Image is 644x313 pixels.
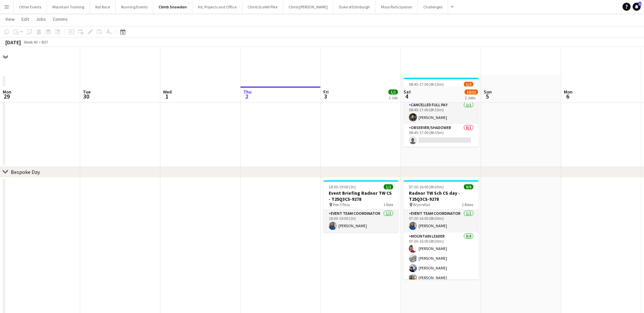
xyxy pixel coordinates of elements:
[242,0,283,13] button: Climb Scafell Pike
[50,15,70,23] a: Comms
[462,202,473,207] span: 2 Roles
[404,180,479,279] app-job-card: 07:30-16:00 (8h30m)9/9Radnor TW Sch CS day - T25Q3CS-9278 Brynrefail2 RolesEvent Team Coordinator...
[323,89,329,95] span: Fri
[5,39,21,46] div: [DATE]
[116,0,153,13] button: Running Events
[83,89,91,95] span: Tue
[42,40,48,45] div: BST
[323,210,398,233] app-card-role: Event Team Coordinator1/118:00-19:00 (1h)[PERSON_NAME]
[404,78,479,147] app-job-card: 08:45-17:00 (8h15m)1/2Open CS day - T25Q3CS-9078 Llanberis2 RolesCancelled full pay1/108:45-17:00...
[5,16,15,22] span: View
[483,92,492,100] span: 5
[90,0,116,13] button: Rat Race
[409,82,444,87] span: 08:45-17:00 (8h15m)
[14,0,47,13] button: Other Events
[36,16,46,22] span: Jobs
[2,92,11,100] span: 29
[329,184,356,189] span: 18:00-19:00 (1h)
[376,0,418,13] button: Mass Participation
[413,202,430,207] span: Brynrefail
[404,210,479,233] app-card-role: Event Team Coordinator1/107:30-16:00 (8h30m)[PERSON_NAME]
[333,202,350,207] span: Pen Y Pass
[384,184,393,189] span: 1/1
[563,92,573,100] span: 6
[465,95,478,100] div: 2 Jobs
[638,2,641,6] span: 1
[11,169,40,175] div: Bespoke Day
[283,0,333,13] button: Climb [PERSON_NAME]
[21,16,29,22] span: Edit
[153,0,193,13] button: Climb Snowdon
[3,89,11,95] span: Mon
[409,184,444,189] span: 07:30-16:00 (8h30m)
[22,40,39,45] span: Week 40
[53,16,68,22] span: Comms
[404,190,479,202] h3: Radnor TW Sch CS day - T25Q3CS-9278
[404,101,479,124] app-card-role: Cancelled full pay1/108:45-17:00 (8h15m)[PERSON_NAME]
[633,3,641,11] a: 1
[243,89,252,95] span: Thu
[33,15,49,23] a: Jobs
[19,15,32,23] a: Edit
[389,95,397,100] div: 1 Job
[162,92,172,100] span: 1
[464,184,473,189] span: 9/9
[242,92,252,100] span: 2
[163,89,172,95] span: Wed
[464,82,473,87] span: 1/2
[484,89,492,95] span: Sun
[323,190,398,202] h3: Event Briefing Radnor TW CS - T25Q3CS-9278
[3,15,17,23] a: View
[388,89,398,95] span: 1/1
[404,124,479,147] app-card-role: Observer/Shadower0/108:45-17:00 (8h15m)
[418,0,448,13] button: Challenges
[564,89,573,95] span: Mon
[465,89,478,95] span: 10/11
[322,92,329,100] span: 3
[333,0,376,13] button: Duke of Edinburgh
[402,92,411,100] span: 4
[404,89,411,95] span: Sat
[82,92,91,100] span: 30
[383,202,393,207] span: 1 Role
[47,0,90,13] button: Mountain Training
[323,180,398,233] app-job-card: 18:00-19:00 (1h)1/1Event Briefing Radnor TW CS - T25Q3CS-9278 Pen Y Pass1 RoleEvent Team Coordina...
[193,0,242,13] button: Kit, Projects and Office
